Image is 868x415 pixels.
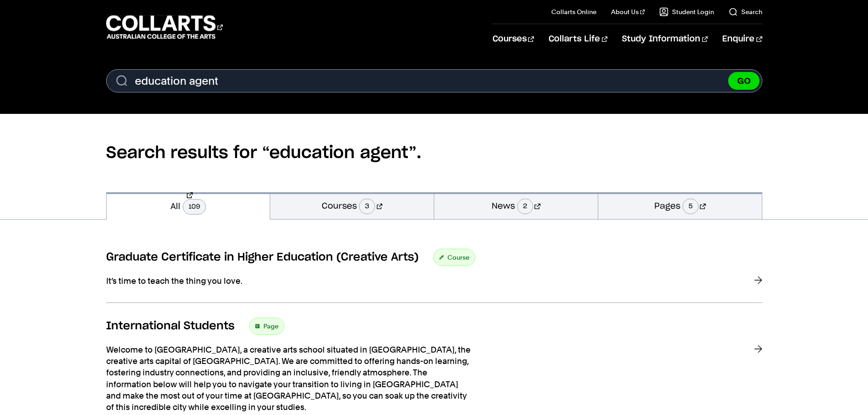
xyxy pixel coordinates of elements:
span: 2 [517,199,533,214]
a: Courses3 [270,192,434,219]
a: Study Information [622,24,708,54]
a: Collarts Online [551,7,596,16]
a: Search [729,7,762,16]
a: About Us [611,7,645,16]
button: GO [728,72,760,90]
span: 5 [683,199,699,214]
a: All109 [107,192,270,220]
span: Course [447,251,469,264]
a: Courses [493,24,534,54]
span: 3 [359,199,375,214]
p: It’s time to teach the thing you love. [106,275,471,287]
span: Page [263,320,278,333]
a: Graduate Certificate in Higher Education (Creative Arts) Course It’s time to teach the thing you ... [106,249,762,303]
div: Go to homepage [106,14,223,40]
p: Welcome to [GEOGRAPHIC_DATA], a creative arts school situated in [GEOGRAPHIC_DATA], the creative ... [106,344,471,413]
h3: International Students [106,319,235,333]
a: Student Login [659,7,714,16]
input: Enter Search Term [106,69,762,92]
a: News2 [434,192,598,219]
a: Collarts Life [549,24,607,54]
a: Pages5 [598,192,762,219]
a: Enquire [722,24,762,54]
form: Search [106,69,762,92]
span: 109 [183,199,206,215]
h3: Graduate Certificate in Higher Education (Creative Arts) [106,251,419,264]
h2: Search results for “education agent”. [106,114,762,192]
